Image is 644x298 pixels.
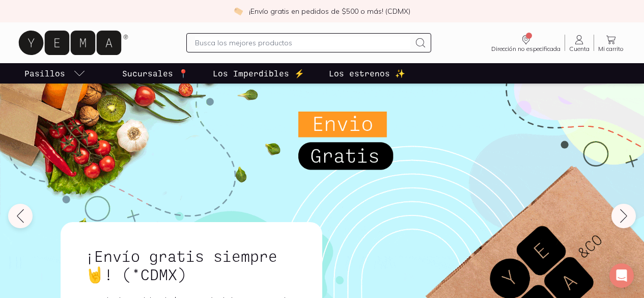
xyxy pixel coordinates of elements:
[22,63,88,84] a: pasillo-todos-link
[195,37,410,49] input: Busca los mejores productos
[329,67,405,79] p: Los estrenos ✨
[487,34,565,52] a: Dirección no especificada
[598,46,624,52] span: Mi carrito
[24,67,65,79] p: Pasillos
[569,46,590,52] span: Cuenta
[211,63,306,84] a: Los Imperdibles ⚡️
[213,67,304,79] p: Los Imperdibles ⚡️
[122,67,188,79] p: Sucursales 📍
[565,34,594,52] a: Cuenta
[85,247,298,283] h1: ¡Envío gratis siempre🤘! (*CDMX)
[327,63,407,84] a: Los estrenos ✨
[491,46,561,52] span: Dirección no especificada
[609,263,634,288] div: Open Intercom Messenger
[594,34,628,52] a: Mi carrito
[249,6,410,16] p: ¡Envío gratis en pedidos de $500 o más! (CDMX)
[120,63,190,84] a: Sucursales 📍
[234,7,243,16] img: check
